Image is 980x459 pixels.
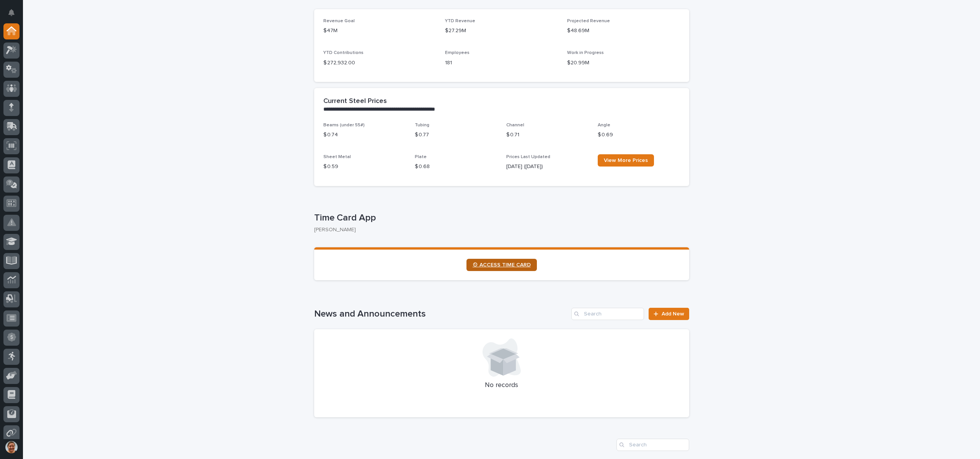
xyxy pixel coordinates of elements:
[323,123,365,127] span: Beams (under 55#)
[662,311,684,317] span: Add New
[567,51,604,55] span: Work in Progress
[506,155,550,159] span: Prices Last Updated
[323,163,406,171] p: $ 0.59
[323,155,351,159] span: Sheet Metal
[506,123,524,127] span: Channel
[598,154,654,167] a: View More Prices
[323,51,364,55] span: YTD Contributions
[415,163,497,171] p: $ 0.68
[567,19,610,23] span: Projected Revenue
[415,155,427,159] span: Plate
[598,123,610,127] span: Angle
[567,27,680,35] p: $48.69M
[415,123,429,127] span: Tubing
[323,27,436,35] p: $47M
[649,308,689,320] a: Add New
[323,381,680,390] p: No records
[506,131,589,139] p: $ 0.71
[616,439,689,451] input: Search
[314,227,683,233] p: [PERSON_NAME]
[323,19,355,23] span: Revenue Goal
[323,59,436,67] p: $ 272,932.00
[445,19,475,23] span: YTD Revenue
[415,131,497,139] p: $ 0.77
[10,9,20,21] div: Notifications
[3,439,20,455] button: users-avatar
[445,51,470,55] span: Employees
[314,212,686,224] p: Time Card App
[473,262,531,268] span: ⏲ ACCESS TIME CARD
[598,131,680,139] p: $ 0.69
[314,309,569,320] h1: News and Announcements
[323,131,406,139] p: $ 0.74
[571,308,644,320] input: Search
[567,59,680,67] p: $20.99M
[445,59,558,67] p: 181
[3,5,20,21] button: Notifications
[445,27,558,35] p: $27.29M
[466,259,537,271] a: ⏲ ACCESS TIME CARD
[323,97,387,106] h2: Current Steel Prices
[506,163,589,171] p: [DATE] ([DATE])
[604,158,648,163] span: View More Prices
